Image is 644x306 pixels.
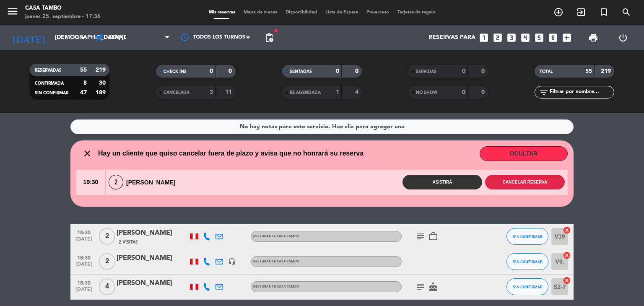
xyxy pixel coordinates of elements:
span: Cena [108,35,123,41]
i: filter_list [539,87,549,97]
span: CHECK INS [164,70,187,74]
strong: 219 [96,67,107,73]
span: TOTAL [540,70,553,74]
span: SIN CONFIRMAR [513,285,543,289]
i: search [621,7,631,17]
span: 18:30 [73,277,94,287]
span: 2 [99,253,115,270]
i: cancel [563,251,571,259]
i: exit_to_app [576,7,586,17]
button: OCULTAR [480,146,568,161]
span: CANCELADA [164,91,190,95]
span: SERVIDAS [416,70,436,74]
button: Asistirá [402,175,482,189]
i: looks_one [478,32,489,43]
span: RESERVADAS [35,68,62,73]
i: subject [415,282,426,292]
div: [PERSON_NAME] [106,175,183,189]
i: headset_mic [228,258,236,265]
div: [PERSON_NAME] [117,253,188,264]
button: menu [6,5,19,21]
strong: 55 [80,67,87,73]
strong: 189 [96,90,107,96]
strong: 0 [462,68,465,74]
i: cancel [563,226,571,234]
span: [DATE] [73,262,94,271]
strong: 0 [481,68,486,74]
div: [PERSON_NAME] [117,228,188,239]
strong: 219 [601,68,613,74]
span: Pre-acceso [362,10,393,15]
strong: 4 [355,89,360,95]
input: Filtrar por nombre... [549,88,614,97]
strong: 11 [225,89,234,95]
strong: 0 [210,68,213,74]
span: fiber_manual_record [273,28,278,33]
i: looks_two [492,32,503,43]
i: looks_6 [548,32,558,43]
strong: 0 [481,89,486,95]
i: subject [415,231,426,241]
i: [DATE] [6,29,51,47]
span: pending_actions [264,33,274,43]
span: NO SHOW [416,91,437,95]
span: Reservas para [428,34,475,41]
strong: 0 [355,68,360,74]
span: Resturante Casa Tambo [253,260,299,263]
span: 18:30 [73,227,94,237]
i: looks_3 [506,32,517,43]
span: RE AGENDADA [290,91,321,95]
strong: 30 [99,80,107,86]
span: 2 [99,228,115,245]
div: [PERSON_NAME] [117,278,188,289]
strong: 8 [83,80,87,86]
span: Tarjetas de regalo [393,10,440,15]
span: Resturante Casa Tambo [253,285,299,288]
i: looks_5 [534,32,545,43]
div: jueves 25. septiembre - 17:36 [25,13,101,21]
i: add_box [561,32,572,43]
span: SIN CONFIRMAR [513,259,543,264]
div: No hay notas para este servicio. Haz clic para agregar una [240,122,405,132]
i: cancel [563,276,571,285]
i: looks_4 [520,32,531,43]
span: 19:30 [76,170,105,195]
span: Disponibilidad [281,10,321,15]
strong: 47 [80,90,87,96]
span: Mapa de mesas [239,10,281,15]
span: Mis reservas [205,10,239,15]
span: SIN CONFIRMAR [35,91,68,95]
button: SIN CONFIRMAR [506,228,548,245]
span: CONFIRMADA [35,81,64,86]
strong: 55 [585,68,592,74]
span: print [588,33,598,43]
span: Lista de Espera [321,10,362,15]
button: SIN CONFIRMAR [506,278,548,295]
i: turned_in_not [599,7,609,17]
span: [DATE] [73,287,94,296]
i: close [82,148,92,158]
i: menu [6,5,19,18]
span: 18:30 [73,252,94,262]
strong: 0 [462,89,465,95]
div: Casa Tambo [25,4,101,13]
strong: 1 [336,89,339,95]
i: work_outline [428,231,438,241]
strong: 0 [336,68,339,74]
span: Resturante Casa Tambo [253,235,299,238]
strong: 3 [210,89,213,95]
div: LOG OUT [608,25,638,50]
span: 2 Visitas [119,239,138,246]
span: 2 [109,175,123,189]
span: Hay un cliente que quiso cancelar fuera de plazo y avisa que no honrará su reserva [98,148,364,159]
span: SENTADAS [290,70,312,74]
i: add_circle_outline [553,7,563,17]
button: Cancelar reserva [485,175,565,189]
i: arrow_drop_down [78,33,88,43]
i: power_settings_new [618,33,628,43]
strong: 0 [229,68,234,74]
i: cake [428,282,438,292]
button: SIN CONFIRMAR [506,253,548,270]
span: 4 [99,278,115,295]
span: SIN CONFIRMAR [513,234,543,239]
